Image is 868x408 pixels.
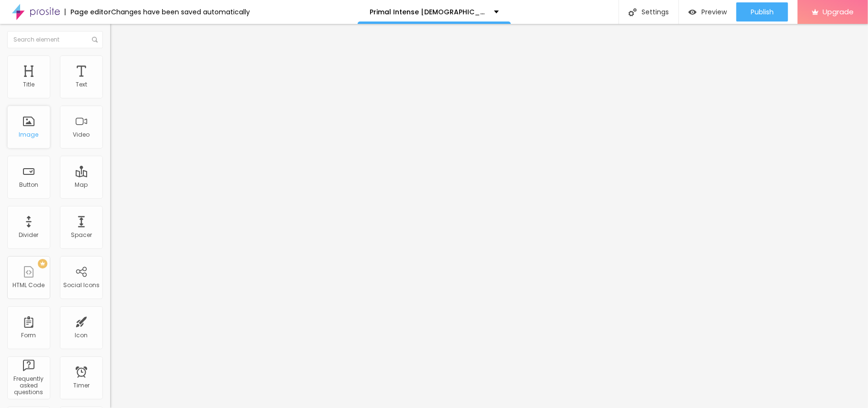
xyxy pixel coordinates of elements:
button: Preview [679,2,736,21]
div: Text [76,81,87,88]
div: HTML Code [13,282,45,289]
div: Map [75,182,88,188]
div: Spacer [71,232,92,238]
div: Page editor [65,9,111,15]
span: Upgrade [823,8,854,16]
div: Timer [73,382,90,389]
input: Search element [7,31,103,48]
div: Frequently asked questions [10,376,47,396]
div: Changes have been saved automatically [111,9,250,15]
div: Icon [75,332,88,339]
span: Preview [701,8,727,16]
p: Primal Intense [DEMOGRAPHIC_DATA][MEDICAL_DATA] Gummies [370,9,487,15]
div: Title [23,81,34,88]
div: Form [22,332,36,339]
button: Publish [736,2,788,21]
span: Publish [751,8,774,16]
img: view-1.svg [688,8,697,16]
img: Icone [92,37,98,43]
iframe: Editor [110,24,868,408]
div: Video [73,131,90,138]
div: Social Icons [63,282,100,289]
div: Image [19,131,39,138]
div: Button [19,182,38,188]
img: Icone [629,8,637,16]
div: Divider [19,232,39,238]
